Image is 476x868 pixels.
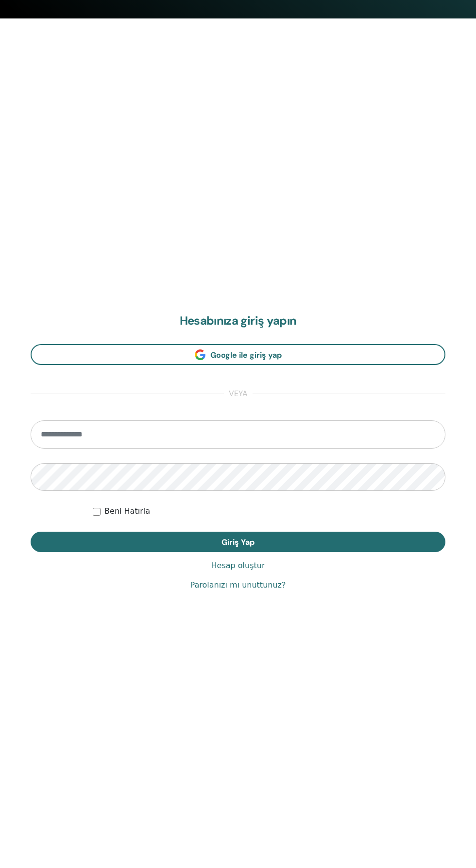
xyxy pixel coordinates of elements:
span: veya [224,388,253,400]
span: Google ile giriş yap [210,350,282,360]
a: Google ile giriş yap [31,344,445,365]
span: Giriş Yap [221,537,255,547]
h2: Hesabınıza giriş yapın [31,314,445,328]
label: Beni Hatırla [104,505,150,517]
button: Giriş Yap [31,532,445,552]
a: Hesap oluştur [211,560,265,572]
div: Keep me authenticated indefinitely or until I manually logout [93,505,445,517]
a: Parolanızı mı unuttunuz? [190,579,286,591]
